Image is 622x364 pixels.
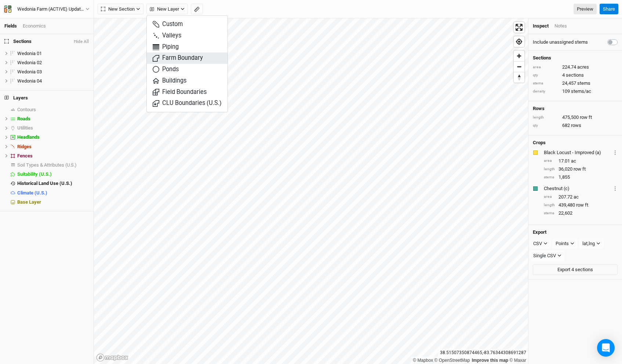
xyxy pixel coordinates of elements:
div: Wedonia 01 [17,51,89,57]
button: Zoom in [514,51,524,61]
span: New Layer [150,6,179,13]
span: Ridges [17,144,32,149]
div: area [533,65,559,70]
div: qty [533,123,559,128]
div: Single CSV [533,252,556,259]
a: Maxar [509,358,526,363]
div: stems [533,81,559,86]
span: acres [577,64,589,70]
span: Suitability (U.S.) [17,171,52,177]
button: Reset bearing to north [514,72,524,83]
canvas: Map [94,18,528,364]
div: Wedonia 03 [17,69,89,75]
span: Piping [153,43,179,51]
button: Shortcut: M [191,4,203,15]
span: New Section [101,6,135,13]
span: Reset bearing to north [514,72,524,83]
div: Chestnut (c) [544,185,611,192]
div: area [544,194,555,200]
a: Improve this map [472,358,508,363]
div: 38.51507350874465 , -83.76344308691287 [438,349,528,357]
span: Field Boundaries [153,88,207,97]
span: Wedonia 02 [17,60,42,65]
button: Enter fullscreen [514,22,524,33]
div: 36,020 [544,166,618,172]
button: Crop Usage [613,148,618,157]
div: Inspect [533,23,549,29]
span: Wedonia 04 [17,78,42,84]
div: lat,lng [582,240,595,247]
div: Headlands [17,134,89,140]
div: qty [533,73,559,78]
span: Valleys [153,32,181,40]
div: 17.01 [544,158,618,164]
span: Historical Land Use (U.S.) [17,181,72,186]
a: OpenStreetMap [434,358,470,363]
div: stems [544,175,555,180]
span: stems/ac [571,88,591,95]
span: Contours [17,107,36,112]
div: area [544,158,555,164]
label: Include unassigned stems [533,39,588,45]
div: 22,602 [544,210,618,216]
div: Open Intercom Messenger [597,339,615,357]
div: 4 [533,72,618,79]
div: Wedonia Farm (ACTIVE) Updated [17,6,86,13]
span: Ponds [153,65,179,74]
div: Points [556,240,569,247]
span: Sections [4,39,32,44]
span: Buildings [153,77,186,85]
a: Preview [574,4,597,15]
div: Climate (U.S.) [17,190,89,196]
div: Wedonia 02 [17,60,89,66]
div: 475,500 [533,114,618,121]
span: Utilities [17,125,33,131]
a: Mapbox [413,358,433,363]
button: Single CSV [530,250,565,261]
span: Farm Boundary [153,54,203,62]
span: Climate (U.S.) [17,190,47,196]
span: Soil Types & Attributes (U.S.) [17,162,77,168]
span: row ft [580,114,592,121]
button: CSV [530,238,551,249]
div: Ridges [17,144,89,150]
div: Notes [554,23,567,29]
div: length [544,167,555,172]
div: density [533,89,559,94]
span: Fences [17,153,33,159]
h4: Export [533,229,618,235]
span: Base Layer [17,199,41,205]
span: rows [571,122,581,129]
a: Mapbox logo [96,353,128,362]
button: New Section [98,4,143,15]
div: length [533,115,559,120]
h4: Rows [533,106,618,112]
div: 682 [533,122,618,129]
button: Zoom out [514,61,524,72]
span: Zoom out [514,62,524,72]
span: Roads [17,116,30,121]
div: Historical Land Use (U.S.) [17,181,89,186]
span: ac [574,194,579,200]
div: 24,457 [533,80,618,87]
div: Base Layer [17,199,89,205]
button: Hide All [73,39,89,44]
button: New Layer [146,4,188,15]
button: lat,lng [579,238,604,249]
span: ac [571,158,576,164]
div: Wedonia 04 [17,78,89,84]
div: length [544,203,555,208]
div: 224.74 [533,64,618,70]
h4: Sections [533,55,618,61]
button: Find my location [514,36,524,47]
span: stems [577,80,590,87]
button: Wedonia Farm (ACTIVE) Updated [4,5,90,13]
a: Fields [4,23,17,29]
div: Suitability (U.S.) [17,171,89,177]
div: 1,855 [544,174,618,181]
button: Points [552,238,578,249]
div: Utilities [17,125,89,131]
